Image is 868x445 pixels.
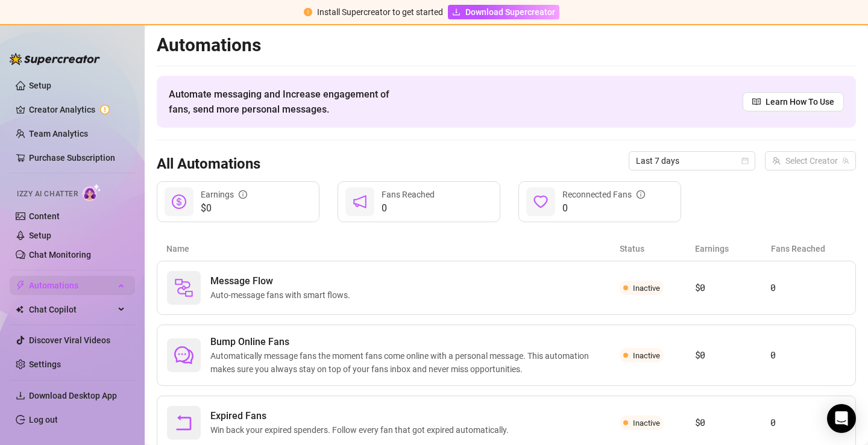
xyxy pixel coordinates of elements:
[29,81,51,90] a: Setup
[317,7,443,17] span: Install Supercreator to get started
[172,194,186,209] span: dollar
[169,87,401,117] span: Automate messaging and Increase engagement of fans, send more personal messages.
[695,348,770,363] article: $0
[210,349,620,376] span: Automatically message fans the moment fans come online with a personal message. This automation m...
[752,98,761,106] span: read
[743,92,844,111] a: Learn How To Use
[29,211,60,221] a: Content
[533,194,548,209] span: heart
[16,391,25,400] span: download
[174,346,193,365] span: comment
[83,184,101,201] img: AI Chatter
[29,335,110,345] a: Discover Viral Videos
[201,201,247,216] span: $0
[633,284,660,293] span: Inactive
[29,359,61,369] a: Settings
[353,194,367,209] span: notification
[562,188,645,201] div: Reconnected Fans
[771,242,846,255] article: Fans Reached
[210,335,620,349] span: Bump Online Fans
[174,413,193,432] span: rollback
[633,419,660,428] span: Inactive
[29,300,115,319] span: Chat Copilot
[562,201,645,216] span: 0
[770,281,846,295] article: 0
[166,242,620,255] article: Name
[827,404,856,433] div: Open Intercom Messenger
[620,242,695,255] article: Status
[16,305,24,314] img: Chat Copilot
[157,155,260,174] h3: All Automations
[210,274,355,288] span: Message Flow
[382,190,435,199] span: Fans Reached
[448,5,559,19] a: Download Supercreator
[29,250,91,260] a: Chat Monitoring
[29,391,117,400] span: Download Desktop App
[17,188,78,200] span: Izzy AI Chatter
[29,129,88,138] a: Team Analytics
[304,8,312,16] span: exclamation-circle
[695,281,770,295] article: $0
[210,288,355,302] span: Auto-message fans with smart flows.
[636,152,748,170] span: Last 7 days
[29,276,115,295] span: Automations
[29,231,51,240] a: Setup
[766,95,834,108] span: Learn How To Use
[29,148,125,167] a: Purchase Subscription
[633,351,660,360] span: Inactive
[770,415,846,430] article: 0
[452,8,461,16] span: download
[210,409,514,423] span: Expired Fans
[157,34,856,57] h2: Automations
[382,201,435,216] span: 0
[210,423,514,437] span: Win back your expired spenders. Follow every fan that got expired automatically.
[16,281,25,290] span: thunderbolt
[201,188,247,201] div: Earnings
[741,157,749,164] span: calendar
[10,53,100,65] img: logo-BBDzfeDw.svg
[637,190,645,199] span: info-circle
[29,415,58,425] a: Log out
[174,278,193,297] img: svg%3e
[465,5,555,19] span: Download Supercreator
[695,415,770,430] article: $0
[239,190,247,199] span: info-circle
[29,100,125,119] a: Creator Analytics exclamation-circle
[842,157,849,164] span: team
[770,348,846,363] article: 0
[695,242,770,255] article: Earnings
